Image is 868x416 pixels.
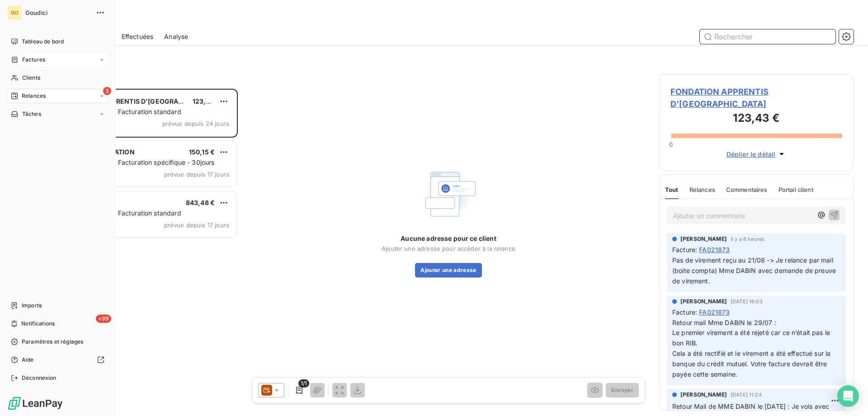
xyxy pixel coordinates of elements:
button: Déplier le détail [724,149,789,159]
span: Ajouter une adresse pour accéder à la relance [382,245,515,252]
span: Facture : [672,307,697,317]
div: GO [7,5,22,20]
span: 843,48 € [186,199,215,206]
img: Logo LeanPay [7,396,63,411]
span: Notifications [21,320,55,328]
span: FONDATION APPRENTIS D'[GEOGRAPHIC_DATA] [64,97,215,105]
span: Effectuées [122,32,154,41]
span: Relances [689,186,715,193]
span: 1/1 [298,379,309,387]
span: Déconnexion [22,374,57,382]
a: Tâches [7,107,108,121]
a: Aide [7,353,108,367]
h3: 123,43 € [670,110,842,128]
span: 123,43 € [193,97,220,105]
span: Goudici [25,9,90,16]
span: Cela a été rectifié et le virement a été effectué sur la banque du crédit mutuel. Votre facture d... [672,349,833,378]
a: 3Relances [7,89,108,103]
div: Open Intercom Messenger [837,385,859,407]
span: Factures [22,56,45,64]
span: Tout [665,186,679,193]
span: Tâches [22,110,41,118]
span: Paramètres et réglages [22,338,83,346]
a: Factures [7,53,108,67]
div: grid [43,89,238,416]
span: il y a 6 heures [731,236,764,242]
span: [DATE] 16:03 [731,299,763,304]
span: FONDATION APPRENTIS D'[GEOGRAPHIC_DATA] [670,86,842,110]
span: Relances [22,92,46,100]
span: Le premier virement a été rejeté car ce n’était pas le bon RIB. [672,329,832,347]
span: Imports [22,301,42,310]
a: Clients [7,71,108,85]
span: prévue depuis 24 jours [162,120,229,127]
span: Facture : [672,245,697,254]
span: [PERSON_NAME] [680,297,727,306]
span: Plan de relance - Facturation spécifique - 30jours [65,158,215,166]
span: Portail client [778,186,813,193]
span: Plan de relance - Facturation standard [65,108,181,115]
span: FA021873 [699,307,730,317]
span: 150,15 € [189,148,215,156]
a: Imports [7,298,108,313]
span: prévue depuis 17 jours [164,221,229,229]
span: prévue depuis 17 jours [164,171,229,178]
span: Clients [22,74,40,82]
span: Analyse [164,32,188,41]
span: 0 [669,141,673,148]
span: FA021873 [699,245,730,254]
span: [DATE] 11:24 [731,392,762,397]
span: Déplier le détail [726,149,776,159]
a: Tableau de bord [7,34,108,49]
span: Retour mail Mme DABIN le 29/07 : [672,319,776,326]
span: Pas de virement reçu au 21/08 -> Je relance par mail (boite compta) Mme DABIN avec demande de pre... [672,256,838,285]
span: 3 [103,87,111,95]
button: Envoyer [606,383,639,397]
span: Plan de relance - Facturation standard [65,209,181,217]
span: Tableau de bord [22,38,64,46]
img: Empty state [420,165,477,223]
span: [PERSON_NAME] [680,235,727,243]
span: [PERSON_NAME] [680,391,727,399]
span: Aide [22,356,34,364]
input: Rechercher [700,29,835,44]
a: Paramètres et réglages [7,335,108,349]
span: Aucune adresse pour ce client [401,234,496,243]
button: Ajouter une adresse [415,263,481,277]
span: Commentaires [726,186,768,193]
span: +99 [96,315,111,323]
